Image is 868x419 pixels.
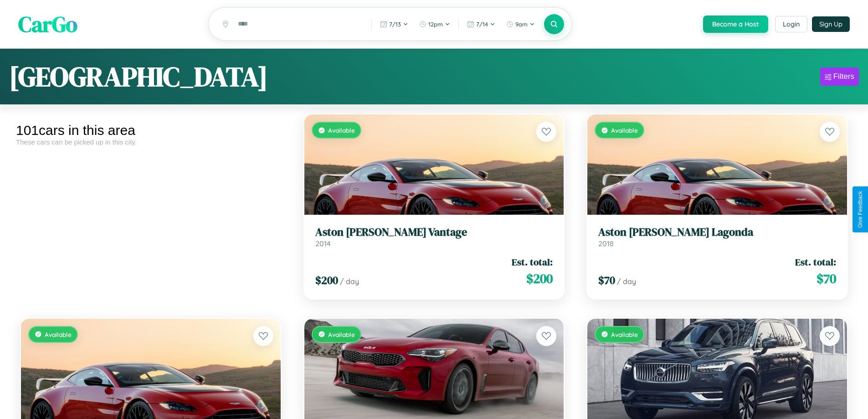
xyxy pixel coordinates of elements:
[820,67,859,86] button: Filters
[476,21,488,28] span: 7 / 14
[598,273,615,288] span: $ 70
[428,21,443,28] span: 12pm
[598,226,836,239] h3: Aston [PERSON_NAME] Lagonda
[328,126,355,134] span: Available
[817,269,836,288] span: $ 70
[415,17,455,31] button: 12pm
[315,226,553,248] a: Aston [PERSON_NAME] Vantage2014
[526,269,553,288] span: $ 200
[315,273,338,288] span: $ 200
[45,331,72,338] span: Available
[315,226,553,239] h3: Aston [PERSON_NAME] Vantage
[795,255,836,269] span: Est. total:
[611,331,638,338] span: Available
[812,16,850,32] button: Sign Up
[703,16,768,33] button: Become a Host
[375,17,413,31] button: 7/13
[328,331,355,338] span: Available
[598,226,836,248] a: Aston [PERSON_NAME] Lagonda2018
[389,21,401,28] span: 7 / 13
[598,239,614,248] span: 2018
[462,17,500,31] button: 7/14
[18,9,77,39] span: CarGo
[515,21,528,28] span: 9am
[857,191,863,228] div: Give Feedback
[512,255,553,269] span: Est. total:
[16,123,286,138] div: 101 cars in this area
[617,277,636,286] span: / day
[315,239,331,248] span: 2014
[502,17,539,31] button: 9am
[775,16,807,32] button: Login
[340,277,359,286] span: / day
[833,72,854,81] div: Filters
[16,138,286,146] div: These cars can be picked up in this city.
[9,58,268,95] h1: [GEOGRAPHIC_DATA]
[611,126,638,134] span: Available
